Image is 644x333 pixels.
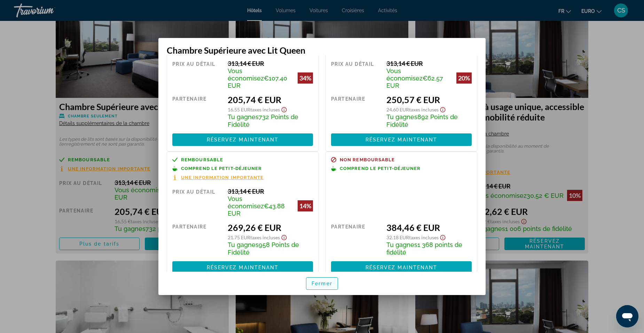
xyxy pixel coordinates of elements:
[228,75,287,89] span: €107.40 EUR
[228,195,264,210] span: Vous économisez
[386,113,417,121] span: Tu gagnes
[181,157,223,162] span: Remboursable
[386,113,458,128] span: 892 Points de Fidélité
[366,137,438,142] span: Réservez maintenant
[228,234,250,240] span: 21.75 EUR
[207,265,279,270] span: Réservez maintenant
[172,187,222,217] div: Prix au détail
[228,67,264,82] span: Vous économisez
[228,94,281,105] font: 205,74 € EUR
[228,107,250,113] span: 16.55 EUR
[181,175,264,180] span: Une information importante
[386,222,440,233] font: 384,46 € EUR
[172,94,222,128] div: Partenaire
[386,241,417,248] span: Tu gagnes
[280,233,288,241] button: Afficher l’avis de non-responsabilité sur les taxes et les frais
[250,234,280,240] span: Taxes incluses
[386,60,472,67] div: 313,14 € EUR
[228,202,285,217] span: €43.88 EUR
[172,261,313,274] button: Réservez maintenant
[207,137,279,142] span: Réservez maintenant
[306,277,338,290] button: Fermer
[172,60,222,89] div: Prix au détail
[439,105,447,113] button: Afficher l’avis de non-responsabilité sur les taxes et les frais
[172,157,313,162] a: Remboursable
[386,94,440,105] font: 250,57 € EUR
[409,234,439,240] span: Taxes incluses
[331,261,472,274] button: Réservez maintenant
[298,200,313,211] div: 14%
[228,187,313,195] div: 313,14 € EUR
[616,305,638,327] iframe: Bouton de lancement de la fenêtre de messagerie
[386,75,443,89] span: €62.57 EUR
[439,233,447,241] button: Afficher l’avis de non-responsabilité sur les taxes et les frais
[298,72,313,84] div: 34%
[331,94,381,128] div: Partenaire
[386,234,409,240] span: 32.18 EUR
[456,72,472,84] div: 20%
[340,166,421,171] span: Comprend le petit-déjeuner
[386,67,423,82] span: Vous économisez
[228,60,313,67] div: 313,14 € EUR
[228,241,259,248] span: Tu gagnes
[228,241,299,256] span: 958 Points de Fidélité
[331,222,381,256] div: Partenaire
[172,175,264,180] button: Une information importante
[312,281,332,286] span: Fermer
[386,241,462,256] span: 1 368 points de fidélité
[250,107,280,113] span: Taxes incluses
[172,222,222,256] div: Partenaire
[228,222,281,233] font: 269,26 € EUR
[280,105,288,113] button: Afficher l’avis de non-responsabilité sur les taxes et les frais
[340,157,395,162] span: Non remboursable
[228,113,298,128] span: 732 Points de Fidélité
[331,60,381,89] div: Prix au détail
[181,166,262,171] span: Comprend le petit-déjeuner
[172,133,313,146] button: Réservez maintenant
[331,133,472,146] button: Réservez maintenant
[366,265,438,270] span: Réservez maintenant
[228,113,259,121] span: Tu gagnes
[386,107,409,113] span: 24.60 EUR
[409,107,439,113] span: Taxes incluses
[167,45,305,55] font: Chambre Supérieure avec Lit Queen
